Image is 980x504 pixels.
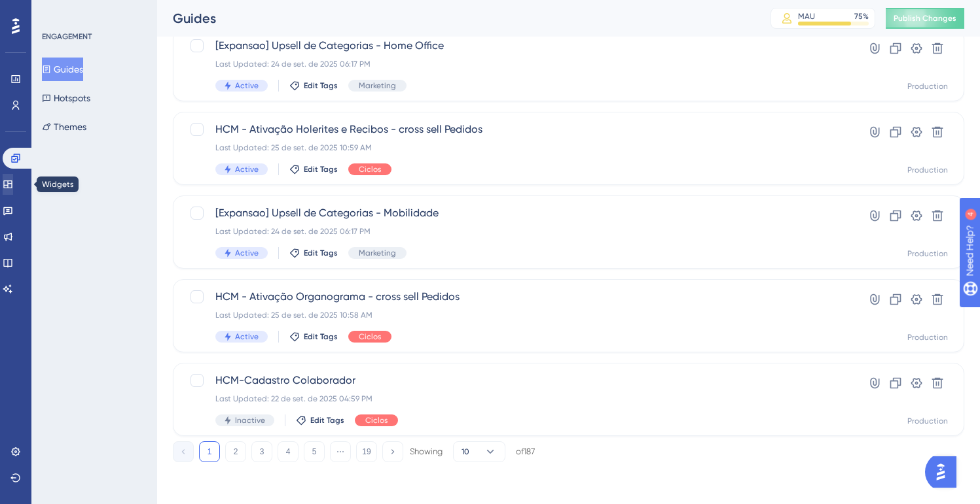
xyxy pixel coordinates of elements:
span: [Expansao] Upsell de Categorias - Mobilidade [215,205,817,221]
span: Edit Tags [304,331,338,342]
span: Edit Tags [304,248,338,258]
button: 3 [251,441,272,462]
button: 10 [453,441,505,462]
span: Ciclos [359,331,381,342]
button: Edit Tags [289,164,338,175]
span: Active [235,164,259,175]
button: Edit Tags [296,415,344,426]
button: Themes [42,115,86,139]
div: Production [907,416,948,426]
button: 5 [304,441,325,462]
div: Guides [173,9,738,27]
span: Need Help? [31,3,82,19]
span: [Expansao] Upsell de Categorias - Home Office [215,38,817,54]
div: Production [907,81,948,92]
div: Last Updated: 24 de set. de 2025 06:17 PM [215,59,817,69]
button: Publish Changes [886,8,964,29]
div: Last Updated: 25 de set. de 2025 10:58 AM [215,310,817,320]
div: Last Updated: 25 de set. de 2025 10:59 AM [215,143,817,153]
div: Last Updated: 24 de set. de 2025 06:17 PM [215,226,817,237]
iframe: UserGuiding AI Assistant Launcher [925,452,964,492]
button: Hotspots [42,86,90,110]
div: ENGAGEMENT [42,31,92,42]
button: ⋯ [330,441,351,462]
span: Inactive [235,415,265,426]
span: Edit Tags [304,164,338,175]
button: 1 [199,441,220,462]
span: Marketing [359,248,396,258]
button: 4 [278,441,299,462]
div: Production [907,165,948,175]
button: 2 [225,441,246,462]
span: Active [235,248,259,258]
span: Publish Changes [894,13,956,24]
div: of 187 [516,446,535,458]
button: Edit Tags [289,331,338,342]
button: 19 [356,441,377,462]
button: Guides [42,58,83,81]
button: Edit Tags [289,248,338,258]
button: Edit Tags [289,80,338,91]
span: 10 [462,446,469,457]
div: 4 [91,7,95,17]
span: Active [235,80,259,91]
span: Marketing [359,80,396,91]
span: HCM-Cadastro Colaborador [215,373,817,388]
span: HCM - Ativação Holerites e Recibos - cross sell Pedidos [215,122,817,137]
div: Showing [410,446,443,458]
div: MAU [798,11,815,22]
span: Edit Tags [304,80,338,91]
div: Production [907,332,948,343]
div: 75 % [854,11,869,22]
span: Ciclos [365,415,388,426]
div: Last Updated: 22 de set. de 2025 04:59 PM [215,394,817,404]
span: Active [235,331,259,342]
span: HCM - Ativação Organograma - cross sell Pedidos [215,289,817,305]
span: Ciclos [359,164,381,175]
span: Edit Tags [310,415,344,426]
div: Production [907,248,948,259]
